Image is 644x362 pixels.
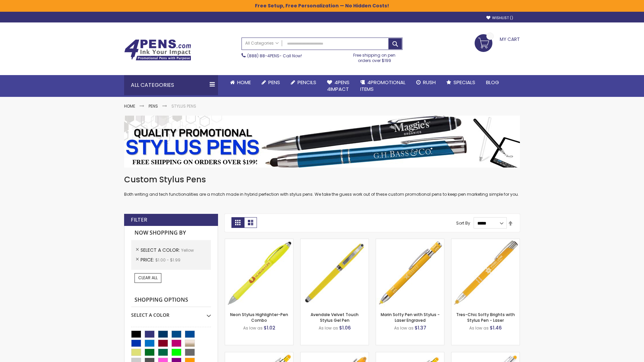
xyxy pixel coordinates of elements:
[486,15,513,20] a: Wishlist
[456,312,515,323] a: Tres-Chic Softy Brights with Stylus Pen - Laser
[381,312,440,323] a: Marin Softy Pen with Stylus - Laser Engraved
[360,79,406,93] span: 4PROMOTIONAL ITEMS
[415,324,426,331] span: $1.37
[225,352,293,358] a: Phoenix Softy Brights with Stylus Pen - Laser-Yellow
[131,293,211,307] strong: Shopping Options
[124,174,520,197] div: Both writing and tech functionalities are a match made in hybrid perfection with stylus pens. We ...
[124,75,218,95] div: All Categories
[131,216,147,224] strong: Filter
[141,247,181,253] span: Select A Color
[346,50,403,63] div: Free shipping on pen orders over $199
[339,324,351,331] span: $1.06
[298,79,316,86] span: Pencils
[451,239,520,244] a: Tres-Chic Softy Brights with Stylus Pen - Laser-Yellow
[355,75,411,97] a: 4PROMOTIONALITEMS
[423,79,436,86] span: Rush
[225,75,256,90] a: Home
[486,79,499,86] span: Blog
[243,325,263,331] span: As low as
[124,174,520,185] h1: Custom Stylus Pens
[131,307,211,318] div: Select A Color
[138,275,158,281] span: Clear All
[247,53,302,59] span: - Call Now!
[237,79,251,86] span: Home
[301,239,369,244] a: Avendale Velvet Touch Stylus Gel Pen-Yellow
[245,41,279,46] span: All Categories
[441,75,481,90] a: Specials
[141,256,155,263] span: Price
[149,103,158,109] a: Pens
[124,116,520,168] img: Stylus Pens
[411,75,441,90] a: Rush
[131,226,211,240] strong: Now Shopping by
[225,239,293,307] img: Neon Stylus Highlighter-Pen Combo-Yellow
[155,257,180,263] span: $1.00 - $1.99
[301,352,369,358] a: Ellipse Softy Brights with Stylus Pen - Laser-Yellow
[181,247,194,253] span: Yellow
[256,75,285,90] a: Pens
[311,312,359,323] a: Avendale Velvet Touch Stylus Gel Pen
[230,312,288,323] a: Neon Stylus Highlighter-Pen Combo
[242,38,282,49] a: All Categories
[322,75,355,97] a: 4Pens4impact
[124,103,135,109] a: Home
[171,103,196,109] strong: Stylus Pens
[490,324,502,331] span: $1.46
[481,75,504,90] a: Blog
[264,324,275,331] span: $1.02
[451,239,520,307] img: Tres-Chic Softy Brights with Stylus Pen - Laser-Yellow
[135,273,161,283] a: Clear All
[376,239,444,307] img: Marin Softy Pen with Stylus - Laser Engraved-Yellow
[327,79,350,93] span: 4Pens 4impact
[376,352,444,358] a: Phoenix Softy Brights Gel with Stylus Pen - Laser-Yellow
[319,325,338,331] span: As low as
[394,325,414,331] span: As low as
[451,352,520,358] a: Tres-Chic Softy with Stylus Top Pen - ColorJet-Yellow
[225,239,293,244] a: Neon Stylus Highlighter-Pen Combo-Yellow
[453,79,475,86] span: Specials
[285,75,322,90] a: Pencils
[231,217,244,228] strong: Grid
[469,325,489,331] span: As low as
[456,220,470,226] label: Sort By
[301,239,369,307] img: Avendale Velvet Touch Stylus Gel Pen-Yellow
[268,79,280,86] span: Pens
[247,53,279,59] a: (888) 88-4PENS
[124,39,191,61] img: 4Pens Custom Pens and Promotional Products
[376,239,444,244] a: Marin Softy Pen with Stylus - Laser Engraved-Yellow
